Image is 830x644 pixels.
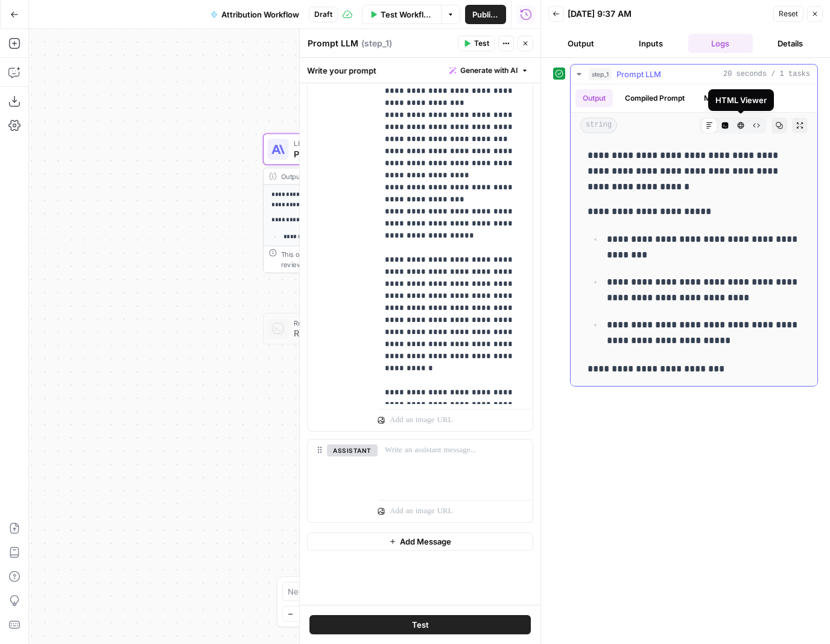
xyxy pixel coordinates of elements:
span: Attribution Workflow [221,8,299,21]
button: Test [458,36,495,51]
div: This output is too large & has been abbreviated for review. to view the full content. [281,249,462,270]
button: assistant [327,444,378,456]
div: EndOutput [263,384,467,416]
span: Test [412,619,429,631]
div: Write your prompt [300,58,540,83]
button: Reset [773,6,803,22]
span: Reset [779,8,798,19]
textarea: Prompt LLM [308,37,358,49]
button: Details [758,34,823,53]
span: step_1 [589,68,612,80]
span: Add Message [400,535,451,548]
span: Generate with AI [460,65,518,76]
span: ( step_1 ) [361,37,392,49]
div: assistant [308,440,368,522]
span: Draft [314,9,332,20]
span: Test [474,38,489,49]
div: 20 seconds / 1 tasks [571,84,817,386]
button: Logs [688,34,753,53]
button: Test [309,615,531,634]
button: Output [575,89,613,107]
span: Publish [472,8,499,21]
button: Output [548,34,613,53]
button: Attribution Workflow [203,5,306,24]
button: Generate with AI [445,63,533,78]
div: WorkflowSet InputsInputs [263,62,467,94]
button: Inputs [618,34,683,53]
span: string [580,118,617,133]
div: Run Code · PythonRun CodeStep 16 [263,313,467,345]
button: Compiled Prompt [618,89,692,107]
button: Publish [465,5,506,24]
button: Metadata [697,89,744,107]
div: Output [281,171,432,182]
span: Test Workflow [381,8,434,21]
button: Test Workflow [362,5,441,24]
span: 20 seconds / 1 tasks [723,69,810,80]
button: 20 seconds / 1 tasks [571,65,817,84]
span: Prompt LLM [616,68,661,80]
button: Add Message [307,532,533,551]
